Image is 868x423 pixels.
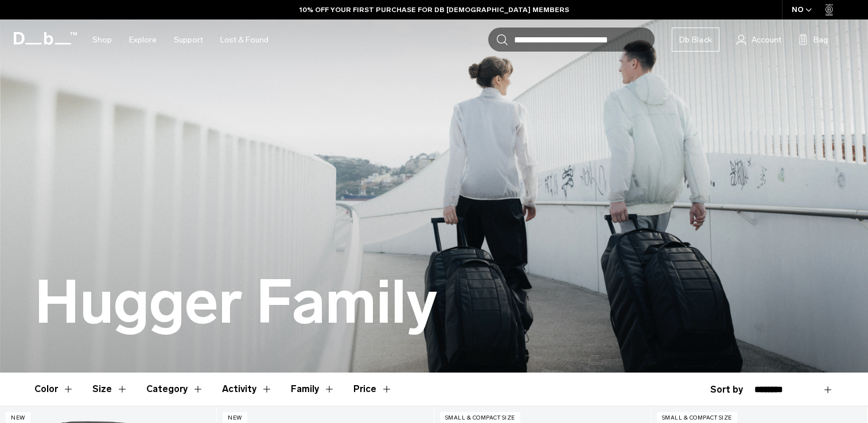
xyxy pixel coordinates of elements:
button: Toggle Filter [146,373,204,406]
button: Toggle Filter [222,373,273,406]
a: Db Black [672,28,719,52]
nav: Main Navigation [84,19,277,60]
a: Shop [92,19,112,60]
button: Bag [799,33,828,46]
h1: Hugger Family [34,269,438,336]
a: 10% OFF YOUR FIRST PURCHASE FOR DB [DEMOGRAPHIC_DATA] MEMBERS [299,5,569,15]
button: Toggle Filter [291,373,335,406]
a: Account [737,33,781,46]
button: Toggle Filter [34,373,74,406]
span: Bag [813,34,828,46]
a: Explore [129,19,157,60]
span: Account [752,34,781,46]
button: Toggle Filter [92,373,128,406]
button: Toggle Price [353,373,392,406]
a: Lost & Found [220,19,268,60]
a: Support [174,19,203,60]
